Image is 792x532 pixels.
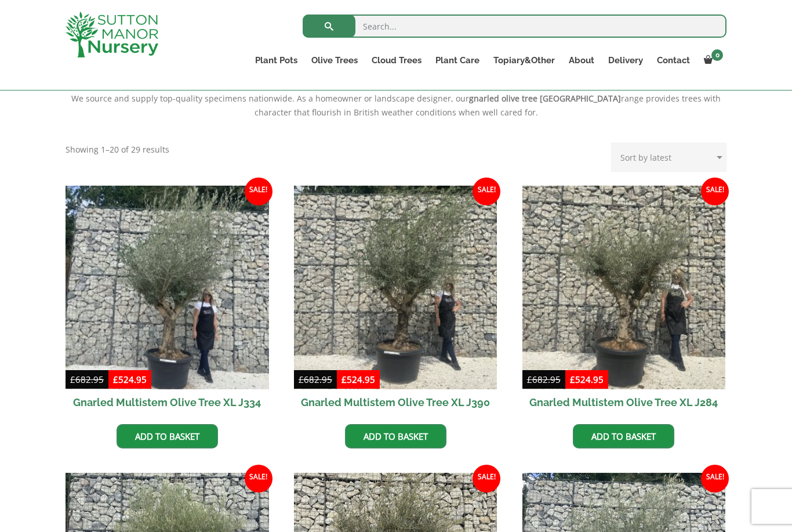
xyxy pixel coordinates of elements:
[66,12,158,57] img: logo
[299,374,304,385] span: £
[611,143,726,172] select: Shop order
[66,389,269,415] h2: Gnarled Multistem Olive Tree XL J334
[650,52,697,68] a: Contact
[294,186,497,415] a: Sale! Gnarled Multistem Olive Tree XL J390
[365,52,428,68] a: Cloud Trees
[428,52,486,68] a: Plant Care
[248,52,304,68] a: Plant Pots
[697,52,726,68] a: 0
[701,465,729,493] span: Sale!
[522,186,726,389] img: Gnarled Multistem Olive Tree XL J284
[573,424,674,448] a: Add to basket: “Gnarled Multistem Olive Tree XL J284”
[66,186,269,389] img: Gnarled Multistem Olive Tree XL J334
[527,374,561,385] bdi: 682.95
[486,52,562,68] a: Topiary&Other
[527,374,532,385] span: £
[66,186,269,415] a: Sale! Gnarled Multistem Olive Tree XL J334
[711,49,723,61] span: 0
[66,143,169,157] p: Showing 1–20 of 29 results
[570,374,604,385] bdi: 524.95
[570,374,575,385] span: £
[345,424,446,448] a: Add to basket: “Gnarled Multistem Olive Tree XL J390”
[71,93,469,104] span: We source and supply top-quality specimens nationwide. As a homeowner or landscape designer, our
[113,374,118,385] span: £
[304,52,365,68] a: Olive Trees
[245,178,273,205] span: Sale!
[522,186,726,415] a: Sale! Gnarled Multistem Olive Tree XL J284
[303,15,726,38] input: Search...
[601,52,650,68] a: Delivery
[341,374,347,385] span: £
[294,389,497,415] h2: Gnarled Multistem Olive Tree XL J390
[299,374,332,385] bdi: 682.95
[522,389,726,415] h2: Gnarled Multistem Olive Tree XL J284
[70,374,104,385] bdi: 682.95
[701,178,729,205] span: Sale!
[117,424,218,448] a: Add to basket: “Gnarled Multistem Olive Tree XL J334”
[245,465,273,493] span: Sale!
[562,52,601,68] a: About
[473,465,500,493] span: Sale!
[469,93,621,104] b: gnarled olive tree [GEOGRAPHIC_DATA]
[341,374,375,385] bdi: 524.95
[473,178,500,205] span: Sale!
[113,374,147,385] bdi: 524.95
[70,374,75,385] span: £
[294,186,497,389] img: Gnarled Multistem Olive Tree XL J390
